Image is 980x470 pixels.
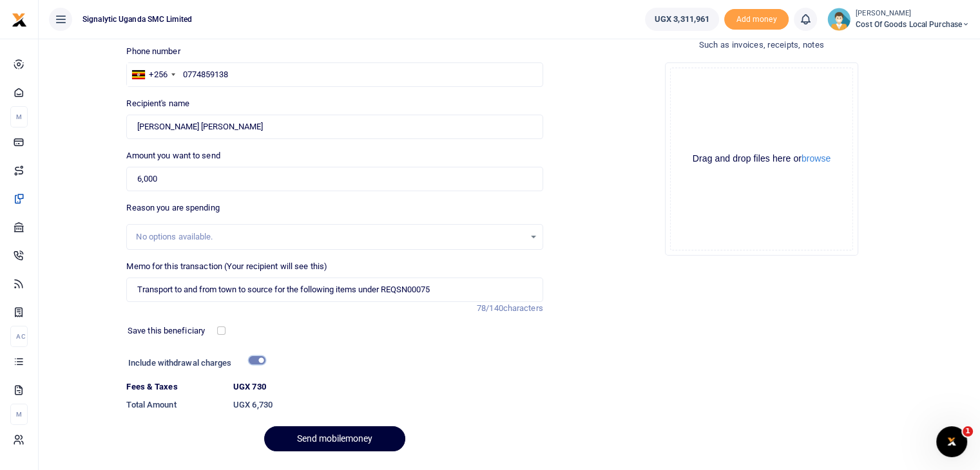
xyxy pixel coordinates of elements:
[149,68,167,81] div: +256
[126,62,543,87] input: Enter phone number
[233,381,266,393] label: UGX 730
[724,9,789,30] li: Toup your wallet
[128,358,260,368] h6: Include withdrawal charges
[126,45,180,58] label: Phone number
[12,12,27,28] img: logo-small
[553,38,970,52] h4: Such as invoices, receipts, notes
[724,14,789,23] a: Add money
[671,153,852,165] div: Drag and drop files here or
[126,115,543,139] input: MTN & Airtel numbers are validated
[121,381,228,393] dt: Fees & Taxes
[827,8,850,31] img: profile-user
[126,167,543,191] input: UGX
[126,277,543,302] input: Enter extra information
[963,426,973,437] span: 1
[10,404,28,425] li: M
[827,8,970,31] a: profile-user [PERSON_NAME] Cost of Goods Local Purchase
[10,326,28,347] li: Ac
[724,9,789,30] span: Add money
[655,13,709,26] span: UGX 3,311,961
[233,400,543,410] h6: UGX 6,730
[126,149,220,162] label: Amount you want to send
[126,400,223,410] h6: Total Amount
[77,14,197,25] span: Signalytic Uganda SMC Limited
[856,19,970,30] span: Cost of Goods Local Purchase
[264,426,405,451] button: Send mobilemoney
[10,106,28,127] li: M
[856,8,970,19] small: [PERSON_NAME]
[665,62,858,256] div: File Uploader
[802,154,831,163] button: browse
[128,324,205,337] label: Save this beneficiary
[12,14,27,24] a: logo-small logo-large logo-large
[477,303,503,313] span: 78/140
[136,230,524,243] div: No options available.
[127,63,178,86] div: Uganda: +256
[126,97,189,110] label: Recipient's name
[936,426,967,457] iframe: Intercom live chat
[640,8,724,31] li: Wallet ballance
[645,8,719,31] a: UGX 3,311,961
[503,303,543,313] span: characters
[126,202,219,214] label: Reason you are spending
[126,260,327,273] label: Memo for this transaction (Your recipient will see this)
